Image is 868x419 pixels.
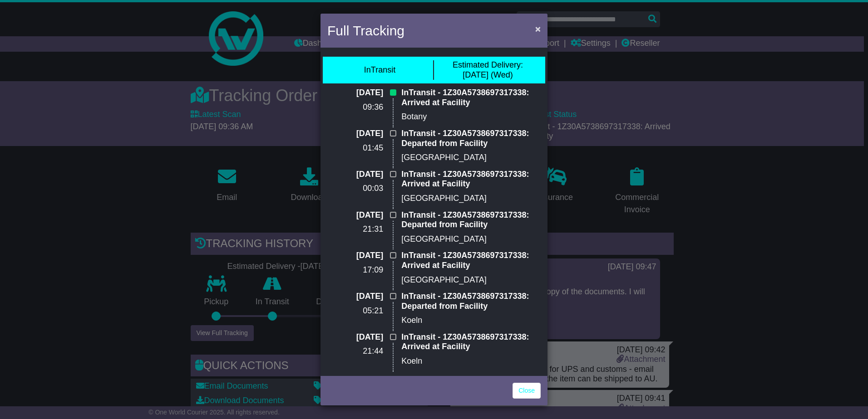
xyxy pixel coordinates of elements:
[401,356,541,366] p: Koeln
[327,251,383,261] p: [DATE]
[401,251,541,270] p: InTransit - 1Z30A5738697317338: Arrived at Facility
[327,88,383,98] p: [DATE]
[364,65,395,75] div: InTransit
[327,129,383,139] p: [DATE]
[327,292,383,302] p: [DATE]
[327,332,383,342] p: [DATE]
[327,170,383,180] p: [DATE]
[327,143,383,153] p: 01:45
[401,112,541,122] p: Botany
[327,20,404,41] h4: Full Tracking
[327,346,383,356] p: 21:44
[327,210,383,220] p: [DATE]
[401,292,541,311] p: InTransit - 1Z30A5738697317338: Departed from Facility
[327,184,383,194] p: 00:03
[401,332,541,352] p: InTransit - 1Z30A5738697317338: Arrived at Facility
[513,383,541,399] a: Close
[453,60,523,69] span: Estimated Delivery:
[327,224,383,234] p: 21:31
[401,234,541,244] p: [GEOGRAPHIC_DATA]
[401,275,541,285] p: [GEOGRAPHIC_DATA]
[401,316,541,326] p: Koeln
[401,129,541,148] p: InTransit - 1Z30A5738697317338: Departed from Facility
[401,88,541,107] p: InTransit - 1Z30A5738697317338: Arrived at Facility
[327,373,383,383] p: [DATE]
[535,24,541,34] span: ×
[401,194,541,204] p: [GEOGRAPHIC_DATA]
[531,19,545,38] button: Close
[327,265,383,275] p: 17:09
[453,60,523,80] div: [DATE] (Wed)
[401,210,541,230] p: InTransit - 1Z30A5738697317338: Departed from Facility
[401,373,541,393] p: InTransit - 1Z30A5738697317338: Departed from Facility
[327,306,383,316] p: 05:21
[327,102,383,112] p: 09:36
[401,170,541,189] p: InTransit - 1Z30A5738697317338: Arrived at Facility
[401,153,541,163] p: [GEOGRAPHIC_DATA]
